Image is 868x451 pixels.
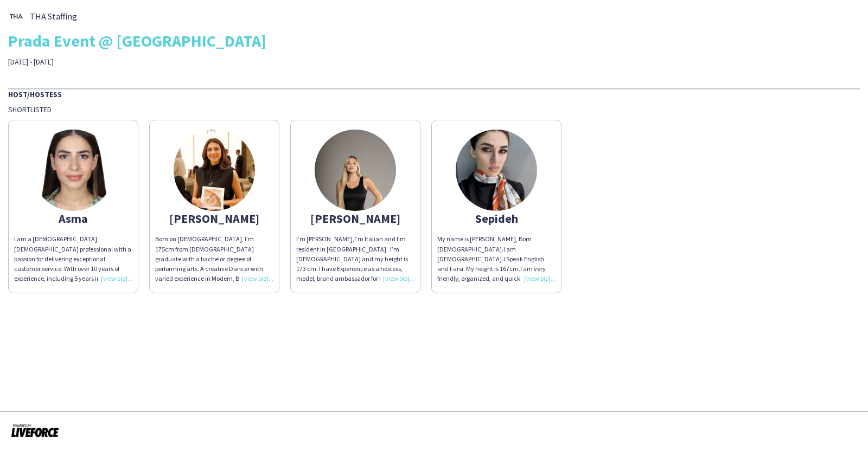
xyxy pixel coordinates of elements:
div: [PERSON_NAME] [155,214,273,223]
div: I am a [DEMOGRAPHIC_DATA] [DEMOGRAPHIC_DATA] professional with a passion for delivering exception... [14,234,132,284]
img: thumb-42205078-6394-42aa-87a1-9da88fb56501.jpg [456,130,537,211]
div: Host/Hostess [8,88,860,99]
img: thumb-0b1c4840-441c-4cf7-bc0f-fa59e8b685e2..jpg [8,8,24,24]
div: Prada Event @ [GEOGRAPHIC_DATA] [8,33,860,49]
span: THA Staffing [30,11,77,21]
img: thumb-6606ee761c294.jpeg [33,130,114,211]
div: Sepideh [437,214,556,223]
div: Shortlisted [8,105,860,114]
div: My name is [PERSON_NAME], Born [DEMOGRAPHIC_DATA].I am [DEMOGRAPHIC_DATA].I Speak English and Far... [437,234,556,284]
div: [DATE] - [DATE] [8,57,307,67]
span: Born on [DEMOGRAPHIC_DATA], I'm 175cm from [DEMOGRAPHIC_DATA] graduate with a bachelor degree of ... [155,235,271,381]
div: I’m [PERSON_NAME],I’m Italian and I’m resident in [GEOGRAPHIC_DATA] . I’m [DEMOGRAPHIC_DATA] and ... [296,234,414,284]
img: thumb-67ab86d9c61f0.jpeg [174,130,255,211]
div: Asma [14,214,132,223]
div: [PERSON_NAME] [296,214,414,223]
img: Powered by Liveforce [11,423,59,438]
img: thumb-66a2416724e80.jpeg [315,130,396,211]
